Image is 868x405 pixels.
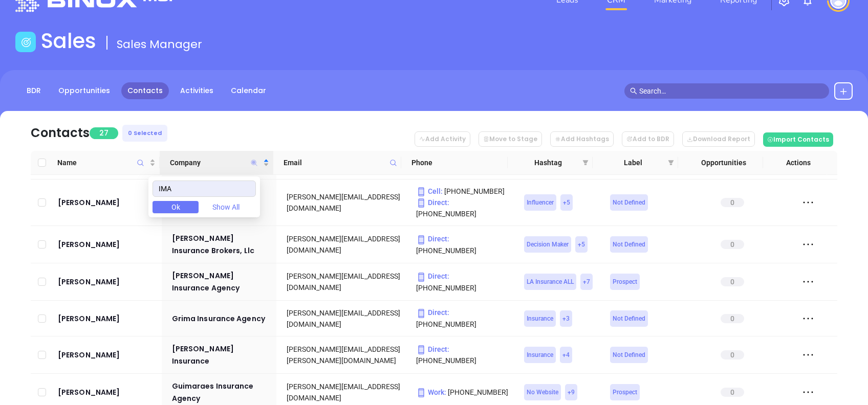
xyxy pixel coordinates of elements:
[416,387,510,398] p: [PHONE_NUMBER]
[117,36,202,52] span: Sales Manager
[518,157,578,168] span: Hashtag
[721,350,744,359] span: 0
[630,87,637,95] span: search
[203,201,249,213] button: Show All
[58,386,158,398] a: [PERSON_NAME]
[416,344,510,366] p: [PHONE_NUMBER]
[287,381,402,403] div: [PERSON_NAME][EMAIL_ADDRESS][DOMAIN_NAME]
[171,201,180,213] span: Ok
[416,307,510,329] p: [PHONE_NUMBER]
[174,82,220,99] a: Activities
[401,151,508,175] th: Phone
[416,345,449,353] span: Direct :
[172,312,273,325] a: Grima Insurance Agency
[58,238,158,251] a: [PERSON_NAME]
[668,160,674,166] span: filter
[53,151,160,175] th: Name
[527,276,574,287] span: LA Insurance ALL
[763,132,833,147] button: Import Contacts
[721,314,744,323] span: 0
[603,157,663,168] span: Label
[31,124,90,142] div: Contacts
[527,197,554,208] span: Influencer
[170,157,261,168] span: Company
[58,349,158,361] a: [PERSON_NAME]
[416,233,510,256] p: [PHONE_NUMBER]
[172,269,273,294] a: [PERSON_NAME] Insurance Agency
[613,387,637,398] span: Prospect
[562,349,570,361] span: + 4
[287,233,402,256] div: [PERSON_NAME][EMAIL_ADDRESS][DOMAIN_NAME]
[153,201,199,213] button: Ok
[721,240,744,249] span: 0
[527,239,569,250] span: Decision Maker
[172,232,273,257] a: [PERSON_NAME] Insurance Brokers, Llc
[416,271,510,293] p: [PHONE_NUMBER]
[666,155,676,170] span: filter
[416,308,449,317] span: Direct :
[763,151,827,175] th: Actions
[122,125,167,142] div: 0 Selected
[287,191,402,214] div: [PERSON_NAME][EMAIL_ADDRESS][DOMAIN_NAME]
[721,277,744,286] span: 0
[416,187,443,195] span: Cell :
[58,276,158,288] a: [PERSON_NAME]
[639,85,823,97] input: Search…
[172,343,273,367] a: [PERSON_NAME] Insurance
[284,157,385,168] span: Email
[613,197,645,208] span: Not Defined
[20,82,47,99] a: BDR
[153,181,256,197] input: Search
[160,151,273,175] th: Company
[121,82,169,99] a: Contacts
[527,349,553,361] span: Insurance
[41,29,96,53] h1: Sales
[678,151,763,175] th: Opportunities
[613,239,645,250] span: Not Defined
[58,312,158,325] a: [PERSON_NAME]
[721,388,744,397] span: 0
[58,196,158,209] a: [PERSON_NAME]
[721,198,744,207] span: 0
[416,388,446,396] span: Work :
[416,197,510,219] p: [PHONE_NUMBER]
[416,198,449,207] span: Direct :
[287,344,402,366] div: [PERSON_NAME][EMAIL_ADDRESS][PERSON_NAME][DOMAIN_NAME]
[568,387,575,398] span: + 9
[613,276,637,287] span: Prospect
[578,239,585,250] span: + 5
[90,127,118,139] span: 27
[172,380,273,404] a: Guimaraes Insurance Agency
[613,313,645,324] span: Not Defined
[416,235,449,243] span: Direct :
[613,349,645,361] span: Not Defined
[225,82,272,99] a: Calendar
[57,157,147,168] span: Name
[416,186,510,197] p: [PHONE_NUMBER]
[416,272,449,280] span: Direct :
[582,160,589,166] span: filter
[562,313,570,324] span: + 3
[527,387,558,398] span: No Website
[287,271,402,293] div: [PERSON_NAME][EMAIL_ADDRESS][DOMAIN_NAME]
[563,197,570,208] span: + 5
[52,82,116,99] a: Opportunities
[287,307,402,330] div: [PERSON_NAME][EMAIL_ADDRESS][DOMAIN_NAME]
[212,201,240,213] span: Show All
[527,313,553,324] span: Insurance
[583,276,590,287] span: + 7
[580,155,591,170] span: filter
